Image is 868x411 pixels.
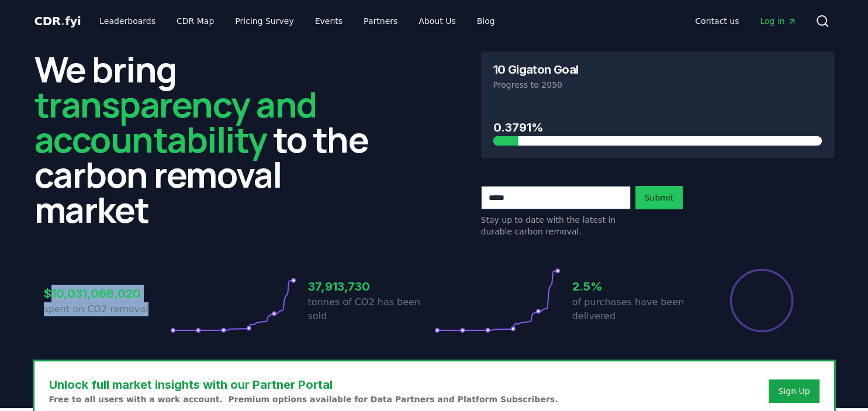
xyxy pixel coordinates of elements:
span: . [61,14,65,28]
a: Log in [751,11,805,32]
p: tonnes of CO2 has been sold [308,295,434,323]
a: Pricing Survey [226,11,303,32]
h3: $10,031,068,020 [44,285,170,302]
a: Leaderboards [90,11,165,32]
span: transparency and accountability [34,80,317,163]
h3: 0.3791% [493,119,822,136]
h3: Unlock full market insights with our Partner Portal [49,376,558,393]
h3: 10 Gigaton Goal [493,64,579,75]
a: Events [306,11,352,32]
a: About Us [409,11,465,32]
nav: Main [90,11,504,32]
h2: We bring to the carbon removal market [34,51,388,227]
p: spent on CO2 removal [44,302,170,316]
a: Partners [354,11,407,32]
span: Log in [760,15,796,27]
p: Free to all users with a work account. Premium options available for Data Partners and Platform S... [49,393,558,405]
a: Sign Up [778,385,810,397]
h3: 37,913,730 [308,278,434,295]
div: Percentage of sales delivered [729,268,794,333]
a: CDR Map [167,11,223,32]
p: Progress to 2050 [493,79,822,91]
button: Submit [635,186,683,209]
a: CDR.fyi [34,13,81,29]
a: Blog [468,11,504,32]
p: Stay up to date with the latest in durable carbon removal. [481,214,631,237]
p: of purchases have been delivered [572,295,698,323]
span: CDR fyi [34,14,81,28]
a: Contact us [686,11,748,32]
button: Sign Up [769,379,819,403]
h3: 2.5% [572,278,698,295]
nav: Main [686,11,805,32]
